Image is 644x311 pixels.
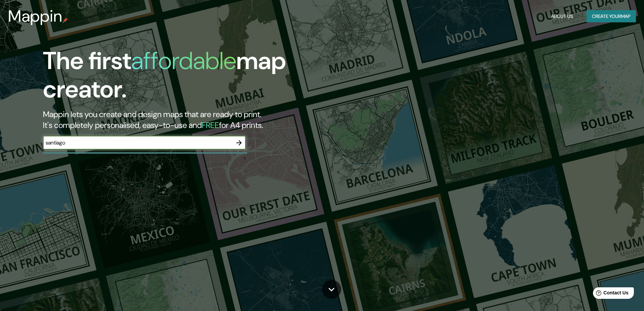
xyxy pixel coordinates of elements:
button: Create yourmap [587,10,636,23]
input: Choose your favourite place [43,139,232,147]
button: About Us [548,10,576,23]
h2: Mappin lets you create and design maps that are ready to print. It's completely personalised, eas... [43,109,365,131]
img: mappin-pin [63,18,68,23]
h1: The first map creator. [43,47,365,109]
h5: FREE [202,120,219,130]
h3: Mappin [8,7,63,26]
h1: affordable [131,45,236,76]
iframe: Help widget launcher [584,285,637,304]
